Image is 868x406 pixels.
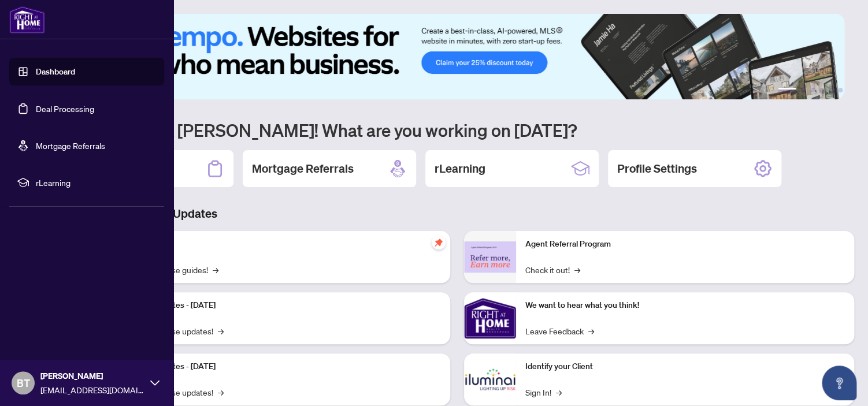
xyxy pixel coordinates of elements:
p: Self-Help [121,238,441,251]
span: → [213,263,218,276]
a: Check it out!→ [525,263,580,276]
button: 6 [838,88,843,92]
p: Identify your Client [525,360,845,373]
span: [EMAIL_ADDRESS][DOMAIN_NAME] [40,383,144,396]
span: rLearning [36,176,156,189]
button: 1 [778,88,796,92]
button: 5 [829,88,833,92]
p: We want to hear what you think! [525,299,845,312]
button: 3 [810,88,815,92]
span: → [218,325,224,337]
h1: Welcome back [PERSON_NAME]! What are you working on [DATE]? [60,119,854,141]
img: Agent Referral Program [464,241,516,273]
a: Leave Feedback→ [525,325,594,337]
img: logo [9,6,45,33]
span: pushpin [432,236,446,249]
span: → [218,386,224,398]
a: Deal Processing [36,103,94,114]
h2: rLearning [435,161,485,177]
span: BT [17,375,30,391]
span: → [588,325,594,337]
h2: Profile Settings [617,161,697,177]
button: 2 [801,88,806,92]
img: Slide 0 [60,14,844,99]
p: Platform Updates - [DATE] [121,360,441,373]
a: Sign In!→ [525,386,562,398]
h2: Mortgage Referrals [252,161,354,177]
a: Mortgage Referrals [36,140,105,151]
p: Platform Updates - [DATE] [121,299,441,312]
img: We want to hear what you think! [464,292,516,344]
button: Open asap [822,366,856,400]
span: [PERSON_NAME] [40,370,144,382]
span: → [556,386,562,398]
a: Dashboard [36,66,75,77]
button: 4 [819,88,824,92]
img: Identify your Client [464,353,516,405]
span: → [574,263,580,276]
p: Agent Referral Program [525,238,845,251]
h3: Brokerage & Industry Updates [60,206,854,222]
